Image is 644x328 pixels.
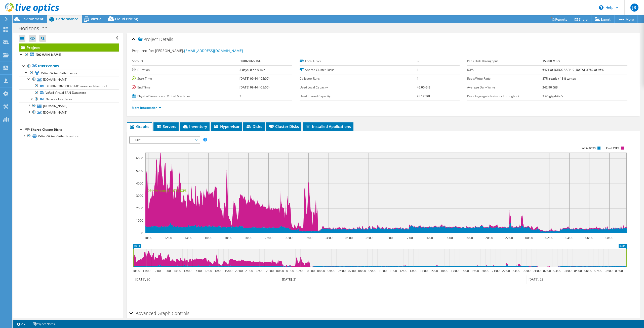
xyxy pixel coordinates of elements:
[481,269,489,273] text: 20:00
[467,85,542,90] label: Average Daily Write
[430,269,438,273] text: 15:00
[307,269,315,273] text: 03:00
[19,70,119,76] a: VxRail-Virtual-SAN-Cluster
[19,83,119,89] a: DE300203828003-01-01-service-datastore1
[285,236,293,240] text: 00:00
[136,206,143,210] text: 2000
[19,89,119,96] a: VxRail-Virtual-SAN-Datastore
[141,231,143,235] text: 0
[132,59,239,64] label: Account
[328,269,335,273] text: 05:00
[630,4,638,12] span: JB
[56,17,78,21] span: Performance
[266,269,274,273] text: 23:00
[136,194,143,198] text: 3000
[348,269,356,273] text: 07:00
[19,133,119,139] a: VxRail-Virtual-SAN-Datastore
[417,85,430,89] b: 45.00 GiB
[417,76,419,81] b: 1
[215,269,222,273] text: 18:00
[553,269,561,273] text: 03:00
[445,236,453,240] text: 16:00
[379,269,387,273] text: 10:00
[297,269,304,273] text: 02:00
[21,17,44,21] span: Environment
[29,321,58,327] a: Project Notes
[599,5,603,10] svg: \n
[239,94,241,98] b: 3
[566,236,573,240] text: 04:00
[425,236,433,240] text: 14:00
[571,15,591,23] a: Share
[159,36,173,42] span: Details
[19,76,119,83] a: [DOMAIN_NAME]
[615,269,623,273] text: 09:00
[594,269,602,273] text: 07:00
[467,94,542,99] label: Peak Aggregate Network Throughput
[505,236,513,240] text: 22:00
[132,94,239,99] label: Physical Servers and Virtual Machines
[225,269,232,273] text: 19:00
[19,43,119,52] a: Project
[213,124,239,129] span: Hypervisor
[440,269,448,273] text: 16:00
[542,94,563,98] b: 3.46 gigabits/s
[286,269,294,273] text: 01:00
[317,269,325,273] text: 04:00
[19,63,119,70] a: Hypervisors
[156,124,176,129] span: Servers
[239,59,261,63] b: HORIZONS INC
[132,269,140,273] text: 10:00
[268,124,299,129] span: Cluster Disks
[184,236,192,240] text: 14:00
[164,236,172,240] text: 12:00
[585,236,593,240] text: 06:00
[345,236,353,240] text: 06:00
[256,269,263,273] text: 22:00
[305,124,351,129] span: Installed Applications
[502,269,510,273] text: 22:00
[389,269,397,273] text: 11:00
[136,181,143,185] text: 4000
[417,94,430,98] b: 28.12 TiB
[16,26,56,31] h1: Horizons Inc.
[91,17,102,21] span: Virtual
[542,59,560,63] b: 153.00 MB/s
[614,15,638,23] a: More
[325,236,333,240] text: 04:00
[467,59,542,64] label: Peak Disk Throughput
[182,124,207,129] span: Inventory
[467,67,542,72] label: IOPS
[14,321,29,327] a: 2
[239,85,269,89] b: [DATE] 09:44 (-05:00)
[265,236,272,240] text: 22:00
[31,127,119,133] div: Shared Cluster Disks
[136,218,143,223] text: 1000
[194,269,202,273] text: 16:00
[129,124,149,129] span: Graphs
[399,269,407,273] text: 12:00
[533,269,541,273] text: 01:00
[148,189,187,193] text: 95th Percentile = 3782 IOPS
[115,17,138,21] span: Cloud Pricing
[300,94,417,99] label: Used Shared Capacity
[300,85,417,90] label: Used Local Capacity
[485,236,493,240] text: 20:00
[173,269,181,273] text: 14:00
[369,269,376,273] text: 09:00
[451,269,459,273] text: 17:00
[300,67,417,72] label: Shared Cluster Disks
[155,48,243,53] span: [PERSON_NAME],
[245,269,253,273] text: 21:00
[245,236,252,240] text: 20:00
[300,59,417,64] label: Local Disks
[417,68,419,72] b: 1
[138,37,158,42] span: Project
[163,269,171,273] text: 13:00
[523,269,531,273] text: 00:00
[543,269,551,273] text: 02:00
[224,236,232,240] text: 18:00
[41,71,77,75] span: VxRail-Virtual-SAN-Cluster
[582,147,596,150] text: Write IOPS
[132,76,239,81] label: Start Time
